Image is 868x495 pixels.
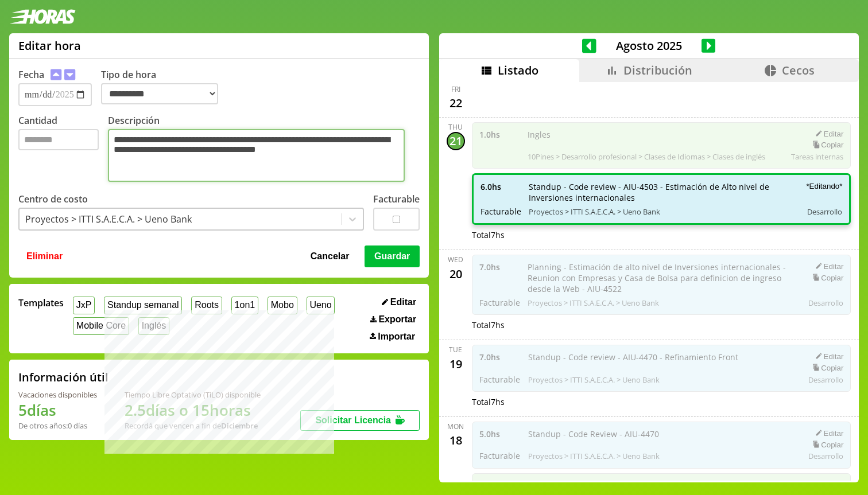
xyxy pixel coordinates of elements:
[18,389,97,400] div: Vacaciones disponibles
[472,229,851,240] div: Total 7 hs
[191,297,222,314] button: Roots
[268,297,297,314] button: Mobo
[300,410,420,431] button: Solicitar Licencia
[138,317,169,335] button: Inglés
[378,332,415,342] span: Importar
[447,431,465,450] div: 18
[448,122,463,132] div: Thu
[101,68,227,106] label: Tipo de hora
[73,297,95,314] button: JxP
[108,129,405,182] textarea: Descripción
[104,297,182,314] button: Standup semanal
[390,297,416,307] span: Editar
[25,213,192,225] div: Proyectos > ITTI S.A.E.C.A. > Ueno Bank
[18,193,88,205] label: Centro de costo
[365,245,420,267] button: Guardar
[367,314,420,325] button: Exportar
[18,369,108,385] h2: Información útil
[373,193,420,205] label: Facturable
[125,420,261,431] div: Recordá que vencen a fin de
[125,389,261,400] div: Tiempo Libre Optativo (TiLO) disponible
[23,245,66,267] button: Eliminar
[447,94,465,112] div: 22
[18,114,108,185] label: Cantidad
[472,396,851,407] div: Total 7 hs
[315,415,391,425] span: Solicitar Licencia
[18,400,97,420] h1: 5 días
[307,297,335,314] button: Ueno
[73,317,129,335] button: Mobile Core
[221,420,258,431] b: Diciembre
[18,38,81,53] h1: Editar hora
[9,9,76,24] img: logotipo
[307,245,353,267] button: Cancelar
[451,84,460,94] div: Fri
[447,264,465,283] div: 20
[439,82,859,481] div: scrollable content
[447,354,465,373] div: 19
[378,297,420,308] button: Editar
[782,63,815,78] span: Cecos
[125,400,261,420] h1: 2.5 días o 15 horas
[101,83,218,104] select: Tipo de hora
[18,297,64,309] span: Templates
[623,63,692,78] span: Distribución
[18,129,99,150] input: Cantidad
[231,297,258,314] button: 1on1
[449,345,462,354] div: Tue
[18,68,44,81] label: Fecha
[18,420,97,431] div: De otros años: 0 días
[472,319,851,330] div: Total 7 hs
[108,114,420,185] label: Descripción
[447,422,464,431] div: Mon
[378,314,416,325] span: Exportar
[498,63,538,78] span: Listado
[448,255,463,264] div: Wed
[596,38,702,53] span: Agosto 2025
[447,132,465,150] div: 21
